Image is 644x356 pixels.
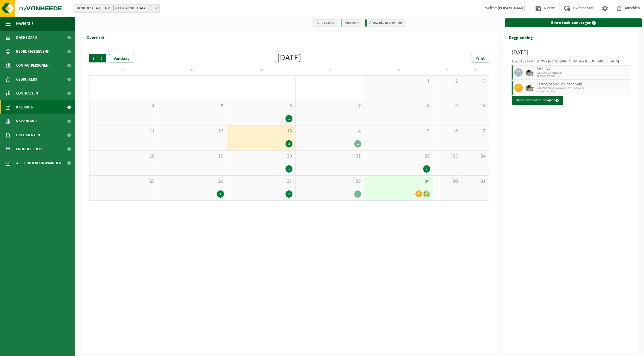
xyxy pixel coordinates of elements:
td: V [364,65,433,75]
div: 1 [423,165,430,173]
li: Uit te voeren [313,19,338,27]
div: 10-981873 - A.T.S. NV - [GEOGRAPHIC_DATA] - [GEOGRAPHIC_DATA] [512,60,630,65]
span: 22 [367,153,430,159]
span: Print [475,56,485,61]
span: 9 [436,103,458,109]
span: 4 [92,103,155,109]
td: D [296,65,364,75]
span: 12 [161,128,224,134]
div: 1 [285,115,292,122]
span: 29 [367,179,430,185]
span: 8 [367,103,430,109]
div: 1 [217,190,224,198]
div: [DATE] [277,54,301,62]
div: 1 [354,140,361,147]
span: 11 [92,128,155,134]
span: T250001965628 [537,75,628,78]
span: WB-5000-GA karton/papier, los (bedrijven) [537,87,628,90]
span: 24 [464,153,486,159]
span: 10-981873 - A.T.S. NV - LANGERBRUGGE - GENT [74,4,159,12]
span: 27 [230,178,293,185]
span: 18 [92,153,155,159]
div: Vandaag [109,54,134,62]
a: Print [471,54,489,62]
li: Afgewerkt en afgemeld [365,19,405,27]
span: 15 [367,128,430,134]
span: 30 [436,178,458,185]
span: 2 [436,78,458,84]
span: Navigatie [16,17,33,31]
strong: [PERSON_NAME] [498,6,526,10]
span: Vorige [89,54,98,62]
span: 3 [464,78,486,84]
span: 21 [298,153,361,159]
span: Acceptatievoorwaarden [16,156,61,170]
img: WB-5000-GAL-GY-01 [526,68,534,77]
div: 1 [354,190,361,198]
li: Afgewerkt [341,19,362,27]
span: 31 [464,178,486,185]
h2: Overzicht [81,32,110,43]
span: 16 [436,128,458,134]
span: 20 [230,153,293,159]
span: 26 [161,178,224,185]
img: WB-5000-GAL-GY-01 [526,84,534,92]
span: 7 [298,103,361,109]
div: 2 [285,190,292,198]
span: Rapportage [16,114,38,128]
h3: [DATE] [512,49,630,57]
span: 25 [92,178,155,185]
span: 17 [464,128,486,134]
a: Extra taak aanvragen [505,18,642,27]
span: 14 [298,128,361,134]
span: 1 [367,78,430,84]
span: Contactpersonen [16,59,49,72]
span: 23 [436,153,458,159]
span: 13 [230,128,293,134]
span: 10-981873 - A.T.S. NV - LANGERBRUGGE - GENT [74,4,160,13]
span: 28 [298,178,361,185]
span: Documenten [16,128,40,142]
span: 6 [230,103,293,109]
div: 2 [285,140,292,147]
span: Gebruikers [16,72,37,86]
span: Bedrijfsgegevens [16,45,49,59]
span: 19 [161,153,224,159]
td: W [227,65,296,75]
span: T250002364869 [537,90,628,93]
div: 1 [285,165,292,173]
span: Restafval [537,67,628,71]
td: D [158,65,227,75]
span: Contracten [16,86,38,100]
span: Volgende [98,54,106,62]
span: Kalender [16,100,33,114]
span: 10 [464,103,486,109]
td: Z [433,65,461,75]
span: 5 [161,103,224,109]
h2: Dagplanning [503,32,538,43]
span: Karton/papier, los (bedrijven) [537,82,628,87]
span: Dashboard [16,31,37,45]
span: WB-5000-GA restafval [537,71,628,75]
button: Meer informatie bekijken [512,96,563,105]
td: Z [461,65,490,75]
td: M [89,65,158,75]
span: Product Shop [16,142,42,156]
